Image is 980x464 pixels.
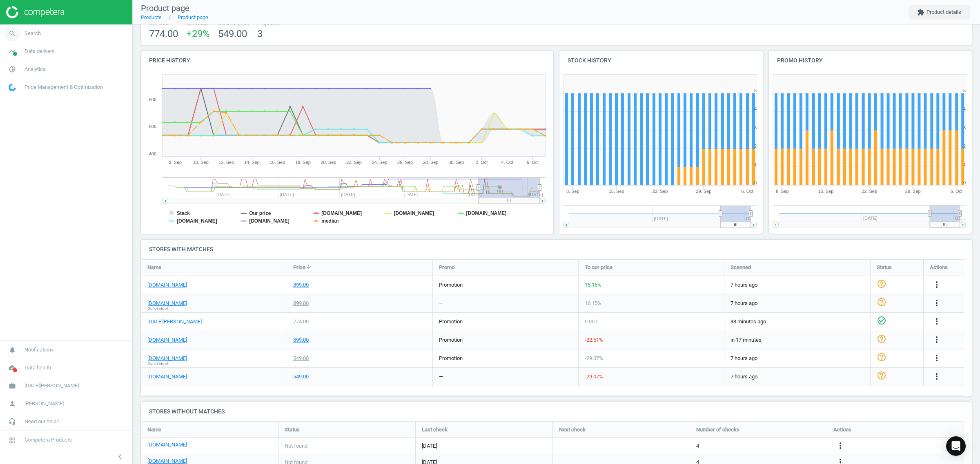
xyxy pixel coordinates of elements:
[141,402,972,421] h4: Stores without matches
[833,426,851,433] span: Actions
[609,189,624,194] tspan: 15. Sep
[566,189,579,194] tspan: 8. Sep
[141,240,972,259] h4: Stores with matches
[963,180,966,185] text: 0
[293,318,309,325] div: 774.00
[963,106,966,111] text: 4
[295,160,311,165] tspan: 18. Sep
[4,342,20,358] i: notifications
[439,373,443,380] div: —
[932,280,942,289] i: more_vert
[269,160,285,165] tspan: 16. Sep
[877,334,886,344] i: help_outline
[877,352,886,362] i: help_outline
[932,371,942,382] button: more_vert
[932,280,942,290] button: more_vert
[193,160,209,165] tspan: 10. Sep
[585,264,612,271] span: To our price
[741,189,753,194] tspan: 6. Oct
[422,426,448,433] span: Last check
[754,106,757,111] text: 4
[4,360,20,376] i: cloud_done
[321,160,336,165] tspan: 20. Sep
[24,418,59,425] span: Need our help?
[835,441,845,451] i: more_vert
[963,125,966,130] text: 3
[141,51,553,70] h4: Price history
[951,189,962,194] tspan: 6. Oct
[932,298,942,309] button: more_vert
[177,218,217,224] tspan: [DOMAIN_NAME]
[24,436,72,444] span: Competera Products
[653,189,668,194] tspan: 22. Sep
[149,124,156,129] text: 600
[218,160,234,165] tspan: 12. Sep
[585,282,601,288] span: 16.15 %
[4,378,20,393] i: work
[439,282,463,288] span: promotion
[696,189,711,194] tspan: 29. Sep
[249,210,271,216] tspan: Our price
[147,281,187,289] a: [DOMAIN_NAME]
[321,218,339,224] tspan: median
[746,216,756,221] tspan: Oc…
[24,400,64,407] span: [PERSON_NAME]
[754,125,757,130] text: 3
[293,336,309,344] div: 599.00
[696,426,739,433] span: Number of checks
[9,84,16,91] img: wGWNvw8QSZomAAAAABJRU5ErkJggg==
[177,210,190,216] tspan: Stack
[932,353,942,364] button: more_vert
[439,300,443,307] div: —
[932,353,942,363] i: more_vert
[877,279,886,289] i: help_outline
[731,300,864,307] span: 7 hours ago
[147,373,187,380] a: [DOMAIN_NAME]
[769,51,972,70] h4: Promo history
[24,346,54,354] span: Notifications
[731,318,864,325] span: 33 minutes ago
[4,44,20,59] i: timeline
[932,371,942,381] i: more_vert
[24,84,103,91] span: Price Management & Optimization
[439,355,463,361] span: promotion
[6,6,64,18] img: ajHJNr6hYgQAAAAASUVORK5CYII=
[877,297,886,307] i: help_outline
[24,66,46,73] span: Analytics
[909,5,970,20] button: extensionProduct details
[110,451,130,462] button: chevron_left
[448,160,464,165] tspan: 30. Sep
[305,263,312,270] i: arrow_downward
[346,160,362,165] tspan: 22. Sep
[731,336,864,344] span: in 17 minutes
[439,337,463,343] span: promotion
[877,316,886,325] i: check_circle_outline
[178,14,208,20] a: Product page
[877,371,886,380] i: help_outline
[149,28,178,40] span: 774.00
[249,218,290,224] tspan: [DOMAIN_NAME]
[917,9,924,16] i: extension
[169,160,182,165] tspan: 8. Sep
[932,316,942,327] button: more_vert
[397,160,413,165] tspan: 26. Sep
[731,264,751,271] span: Scanned
[293,373,309,380] div: 549.00
[24,30,41,37] span: Search
[862,189,877,194] tspan: 22. Sep
[955,216,965,221] tspan: Oc…
[293,264,305,271] span: Price
[731,373,864,380] span: 7 hours ago
[501,160,513,165] tspan: 4. Oct
[696,442,699,450] span: 4
[4,62,20,77] i: pie_chart_outlined
[147,300,187,307] a: [DOMAIN_NAME]
[932,298,942,308] i: more_vert
[585,355,603,361] span: -29.07 %
[422,442,546,450] span: [DATE]
[147,355,187,362] a: [DOMAIN_NAME]
[293,355,309,362] div: 549.00
[476,160,488,165] tspan: 2. Oct
[423,160,439,165] tspan: 28. Sep
[4,414,20,429] i: headset_mic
